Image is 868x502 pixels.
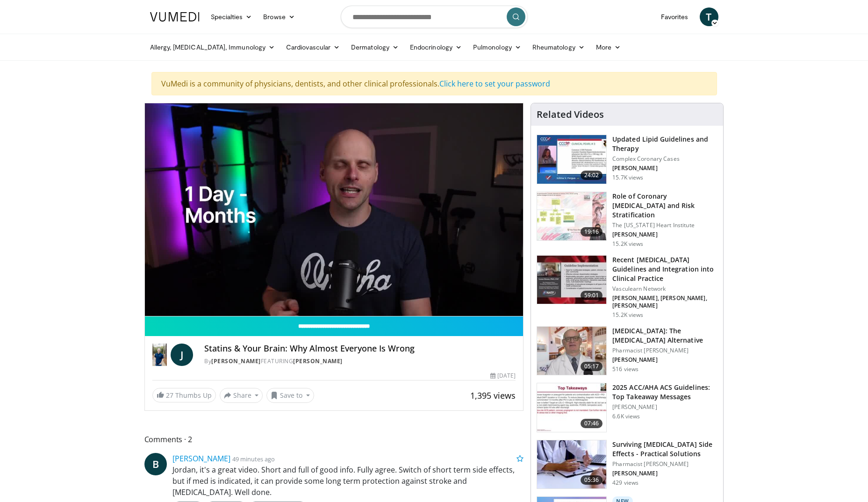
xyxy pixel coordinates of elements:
p: 6.6K views [612,413,640,420]
p: Pharmacist [PERSON_NAME] [612,460,717,468]
p: 516 views [612,366,638,373]
a: 19:16 Role of Coronary [MEDICAL_DATA] and Risk Stratification The [US_STATE] Heart Institute [PER... [537,192,717,248]
a: Specialties [205,7,258,26]
div: By FEATURING [204,357,516,366]
a: More [590,38,626,57]
a: Dermatology [345,38,404,57]
span: 05:36 [581,475,603,485]
a: Favorites [655,7,694,26]
span: 05:17 [581,362,603,371]
a: Allergy, [MEDICAL_DATA], Immunology [144,38,281,57]
img: Dr. Jordan Rennicke [152,344,167,366]
p: [PERSON_NAME] [612,165,717,172]
a: [PERSON_NAME] [211,357,261,365]
img: ce9609b9-a9bf-4b08-84dd-8eeb8ab29fc6.150x105_q85_crop-smart_upscale.jpg [537,327,606,375]
p: Jordan, it's a great video. Short and full of good info. Fully agree. Switch of short term side e... [172,464,524,498]
p: [PERSON_NAME] [612,470,717,477]
p: [PERSON_NAME] [612,356,717,364]
a: [PERSON_NAME] [293,357,343,365]
a: T [700,7,718,26]
p: 15.7K views [612,174,643,181]
p: Complex Coronary Cases [612,155,717,163]
h3: Role of Coronary [MEDICAL_DATA] and Risk Stratification [612,192,717,220]
input: Search topics, interventions [341,6,528,28]
img: 369ac253-1227-4c00-b4e1-6e957fd240a8.150x105_q85_crop-smart_upscale.jpg [537,383,606,432]
span: 1,395 views [470,390,516,401]
p: [PERSON_NAME] [612,231,717,238]
a: Cardiovascular [280,38,345,57]
a: 07:46 2025 ACC/AHA ACS Guidelines: Top Takeaway Messages [PERSON_NAME] 6.6K views [537,383,717,432]
h3: Updated Lipid Guidelines and Therapy [612,135,717,153]
a: 24:02 Updated Lipid Guidelines and Therapy Complex Coronary Cases [PERSON_NAME] 15.7K views [537,135,717,184]
h3: Surviving [MEDICAL_DATA] Side Effects - Practical Solutions [612,440,717,459]
p: [PERSON_NAME], [PERSON_NAME], [PERSON_NAME] [612,294,717,309]
a: 27 Thumbs Up [152,388,216,402]
a: 05:17 [MEDICAL_DATA]: The [MEDICAL_DATA] Alternative Pharmacist [PERSON_NAME] [PERSON_NAME] 516 v... [537,326,717,376]
h3: [MEDICAL_DATA]: The [MEDICAL_DATA] Alternative [612,326,717,345]
p: 15.2K views [612,240,643,248]
h4: Statins & Your Brain: Why Almost Everyone Is Wrong [204,344,516,354]
button: Share [220,388,263,403]
h3: Recent [MEDICAL_DATA] Guidelines and Integration into Clinical Practice [612,255,717,283]
img: 77f671eb-9394-4acc-bc78-a9f077f94e00.150x105_q85_crop-smart_upscale.jpg [537,135,606,184]
span: Comments 2 [144,433,524,445]
a: 05:36 Surviving [MEDICAL_DATA] Side Effects - Practical Solutions Pharmacist [PERSON_NAME] [PERSO... [537,440,717,489]
a: Endocrinology [404,38,467,57]
p: [PERSON_NAME] [612,403,717,411]
img: 1778299e-4205-438f-a27e-806da4d55abe.150x105_q85_crop-smart_upscale.jpg [537,440,606,489]
a: B [144,453,167,475]
small: 49 minutes ago [232,455,275,463]
div: [DATE] [490,372,516,380]
a: J [171,344,193,366]
img: VuMedi Logo [150,12,200,22]
p: Pharmacist [PERSON_NAME] [612,347,717,354]
a: Click here to set your password [439,79,550,89]
a: [PERSON_NAME] [172,453,230,464]
button: Save to [266,388,314,403]
p: 429 views [612,479,638,487]
span: 24:02 [581,171,603,180]
img: 1efa8c99-7b8a-4ab5-a569-1c219ae7bd2c.150x105_q85_crop-smart_upscale.jpg [537,192,606,241]
a: 59:01 Recent [MEDICAL_DATA] Guidelines and Integration into Clinical Practice Vasculearn Network ... [537,255,717,319]
span: 19:16 [581,227,603,237]
img: 87825f19-cf4c-4b91-bba1-ce218758c6bb.150x105_q85_crop-smart_upscale.jpg [537,256,606,304]
p: 15.2K views [612,311,643,319]
h4: Related Videos [537,109,604,120]
h3: 2025 ACC/AHA ACS Guidelines: Top Takeaway Messages [612,383,717,402]
a: Browse [258,7,301,26]
span: 27 [166,391,173,400]
a: Pulmonology [467,38,527,57]
span: 07:46 [581,419,603,428]
div: VuMedi is a community of physicians, dentists, and other clinical professionals. [151,72,717,95]
a: Rheumatology [527,38,590,57]
span: 59:01 [581,291,603,300]
p: Vasculearn Network [612,285,717,293]
video-js: Video Player [145,103,524,316]
p: The [US_STATE] Heart Institute [612,222,717,229]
